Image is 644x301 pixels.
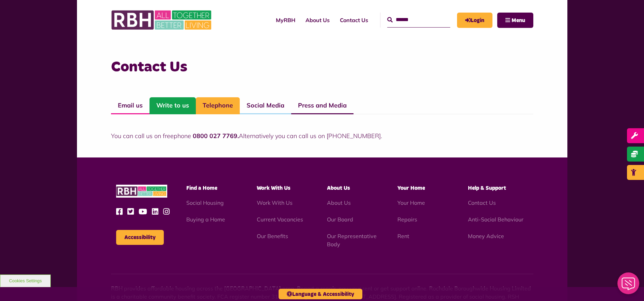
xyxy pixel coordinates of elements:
[150,97,196,114] a: Write to us
[397,199,425,206] a: Your Home
[327,233,377,248] a: Our Representative Body
[468,199,496,206] a: Contact Us
[116,230,164,245] button: Accessibility
[193,132,239,140] strong: 0800 027 7769.
[186,185,217,191] span: Find a Home
[327,216,353,223] a: Our Board
[196,97,240,114] a: Telephone
[468,216,523,223] a: Anti-Social Behaviour
[116,185,167,198] img: RBH
[457,13,492,28] a: MyRBH
[397,185,425,191] span: Your Home
[397,216,417,223] a: Repairs
[111,7,213,33] img: RBH
[512,18,525,23] span: Menu
[613,270,644,301] iframe: Netcall Web Assistant for live chat
[279,289,362,299] button: Language & Accessibility
[257,233,288,239] a: Our Benefits
[497,13,533,28] button: Navigation
[111,57,533,77] h3: Contact Us
[468,233,504,239] a: Money Advice
[327,185,350,191] span: About Us
[468,185,506,191] span: Help & Support
[300,11,335,29] a: About Us
[257,199,293,206] a: Work With Us
[397,233,409,239] a: Rent
[186,199,224,206] a: Social Housing - open in a new tab
[257,216,303,223] a: Current Vacancies
[291,97,354,114] a: Press and Media
[186,216,225,223] a: Buying a Home
[111,131,533,140] p: You can call us on freephone Alternatively you can call us on [PHONE_NUMBER].
[327,199,351,206] a: About Us
[111,97,150,114] a: Email us
[271,11,300,29] a: MyRBH
[387,13,450,27] input: Search
[335,11,373,29] a: Contact Us
[257,185,290,191] span: Work With Us
[240,97,291,114] a: Social Media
